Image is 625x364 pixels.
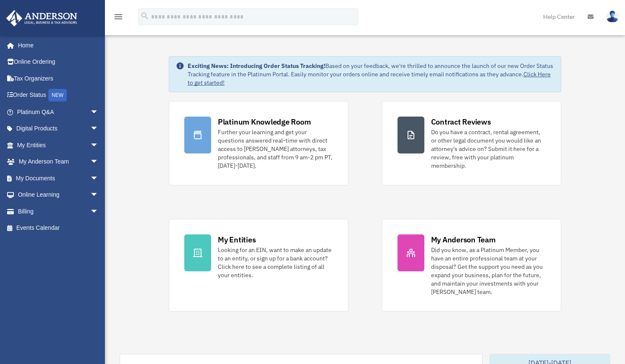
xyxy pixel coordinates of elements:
span: arrow_drop_down [90,170,107,187]
div: Based on your feedback, we're thrilled to announce the launch of our new Order Status Tracking fe... [188,62,554,87]
div: NEW [48,89,67,101]
a: Online Learningarrow_drop_down [6,187,111,203]
div: Do you have a contract, rental agreement, or other legal document you would like an attorney's ad... [431,128,546,170]
div: Looking for an EIN, want to make an update to an entity, or sign up for a bank account? Click her... [218,246,333,279]
a: Contract Reviews Do you have a contract, rental agreement, or other legal document you would like... [382,101,562,185]
a: My Anderson Teamarrow_drop_down [6,153,111,170]
a: My Anderson Team Did you know, as a Platinum Member, you have an entire professional team at your... [382,219,562,312]
span: arrow_drop_down [90,153,107,171]
a: Tax Organizers [6,70,111,87]
a: Digital Productsarrow_drop_down [6,120,111,137]
strong: Exciting News: Introducing Order Status Tracking! [188,62,325,70]
div: Further your learning and get your questions answered real-time with direct access to [PERSON_NAM... [218,128,333,170]
a: Order StatusNEW [6,87,111,104]
div: Contract Reviews [431,117,491,127]
a: Click Here to get started! [188,70,551,86]
a: Events Calendar [6,220,111,237]
a: Platinum Knowledge Room Further your learning and get your questions answered real-time with dire... [169,101,348,185]
span: arrow_drop_down [90,120,107,138]
div: Did you know, as a Platinum Member, you have an entire professional team at your disposal? Get th... [431,246,546,296]
img: User Pic [606,10,619,23]
span: arrow_drop_down [90,187,107,204]
div: My Anderson Team [431,234,496,245]
img: Anderson Advisors Platinum Portal [4,10,80,26]
a: Home [6,37,107,54]
i: menu [113,12,123,22]
a: Platinum Q&Aarrow_drop_down [6,104,111,120]
span: arrow_drop_down [90,104,107,121]
a: Online Ordering [6,54,111,70]
a: menu [113,15,123,22]
div: My Entities [218,234,256,245]
a: My Entities Looking for an EIN, want to make an update to an entity, or sign up for a bank accoun... [169,219,348,312]
i: search [140,11,149,21]
span: arrow_drop_down [90,137,107,154]
a: My Documentsarrow_drop_down [6,170,111,187]
a: Billingarrow_drop_down [6,203,111,220]
span: arrow_drop_down [90,203,107,220]
div: Platinum Knowledge Room [218,117,311,127]
a: My Entitiesarrow_drop_down [6,137,111,153]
